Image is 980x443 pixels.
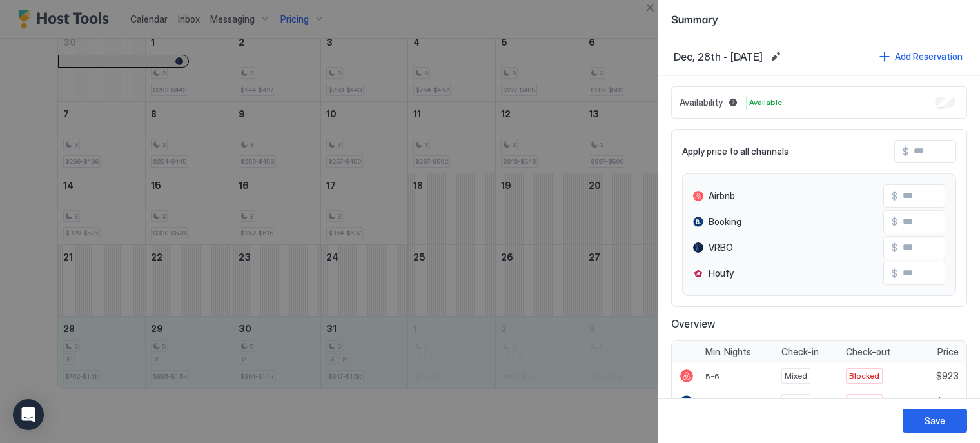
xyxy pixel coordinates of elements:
span: Availability [680,97,723,108]
span: Apply price to all channels [682,146,789,157]
button: Edit date range [768,49,783,64]
span: 5-6 [705,371,720,381]
span: 5-6 [705,397,720,407]
span: Check-in [781,346,819,358]
button: Blocked dates override all pricing rules and remain unavailable until manually unblocked [725,95,741,110]
span: Houfy [709,268,734,279]
span: $ [892,190,897,202]
div: Save [925,414,945,428]
span: Booking [709,216,741,228]
span: VRBO [709,242,733,253]
span: $ [892,268,897,279]
span: $ [892,216,897,228]
span: $ [903,146,908,157]
span: Airbnb [709,190,735,202]
span: Blocked [849,396,879,408]
span: Overview [671,317,967,330]
div: Open Intercom Messenger [13,399,44,430]
span: Price [937,346,959,358]
span: $1.4k [937,396,959,408]
span: Available [749,97,782,108]
button: Save [903,409,967,433]
span: Check-out [846,346,890,358]
span: Mixed [785,370,807,382]
span: Mixed [785,396,807,408]
span: Dec, 28th - [DATE] [674,50,763,63]
span: Blocked [849,370,879,382]
button: Add Reservation [877,48,965,65]
span: $923 [936,370,959,382]
div: Add Reservation [895,50,963,63]
span: Summary [671,10,967,26]
span: Min. Nights [705,346,751,358]
span: $ [892,242,897,253]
